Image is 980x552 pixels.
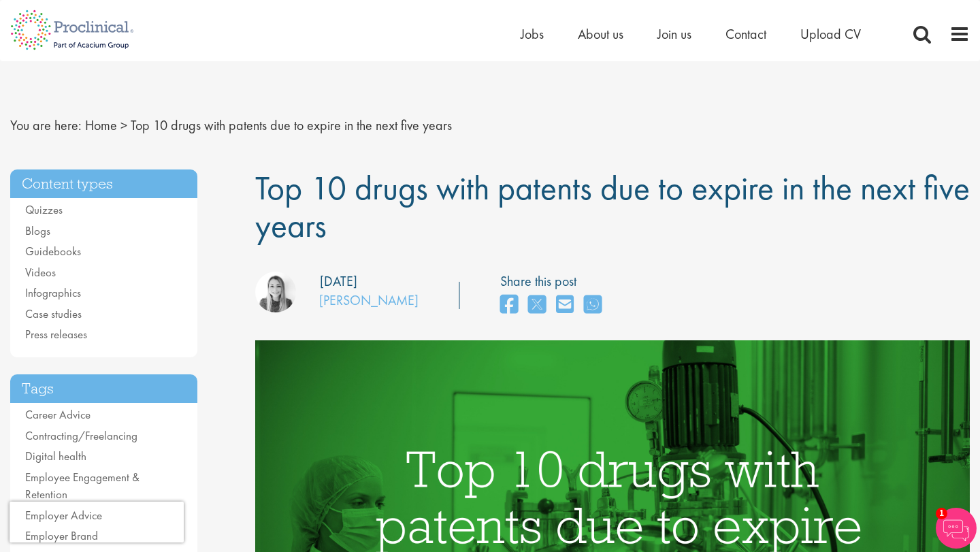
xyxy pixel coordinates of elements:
[936,508,977,549] img: Chatbot
[25,202,63,217] a: Quizzes
[10,502,184,542] iframe: reCAPTCHA
[131,116,452,134] span: Top 10 drugs with patents due to expire in the next five years
[25,223,50,238] a: Blogs
[521,25,544,43] a: Jobs
[25,306,82,321] a: Case studies
[500,272,608,291] label: Share this post
[25,265,56,280] a: Videos
[936,508,947,519] span: 1
[10,116,82,134] span: You are here:
[584,291,602,320] a: share on whats app
[10,374,197,404] h3: Tags
[725,25,766,43] a: Contact
[25,327,87,342] a: Press releases
[800,25,861,43] a: Upload CV
[578,25,623,43] a: About us
[319,291,419,309] a: [PERSON_NAME]
[120,116,127,134] span: >
[255,166,970,247] span: Top 10 drugs with patents due to expire in the next five years
[528,291,546,320] a: share on twitter
[85,116,117,134] a: breadcrumb link
[25,244,81,259] a: Guidebooks
[657,25,691,43] a: Join us
[25,285,81,300] a: Infographics
[255,272,296,312] img: Hannah Burke
[25,449,86,464] a: Digital health
[25,470,140,502] a: Employee Engagement & Retention
[25,407,91,422] a: Career Advice
[500,291,518,320] a: share on facebook
[320,272,357,291] div: [DATE]
[10,169,197,199] h3: Content types
[556,291,574,320] a: share on email
[25,428,137,443] a: Contracting/Freelancing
